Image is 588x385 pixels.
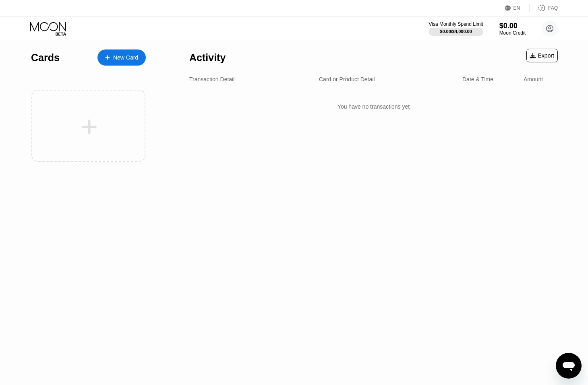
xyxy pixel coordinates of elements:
[548,5,558,11] div: FAQ
[440,29,472,34] div: $0.00 / $4,000.00
[499,22,526,30] div: $0.00
[499,22,526,36] div: $0.00Moon Credit
[505,4,530,12] div: EN
[499,30,526,36] div: Moon Credit
[97,49,146,66] div: New Card
[556,353,582,379] iframe: Button to launch messaging window
[189,52,226,64] div: Activity
[429,21,483,36] div: Visa Monthly Spend Limit$0.00/$4,000.00
[526,49,558,62] div: Export
[429,21,483,27] div: Visa Monthly Spend Limit
[31,52,60,64] div: Cards
[462,76,493,82] div: Date & Time
[524,76,543,82] div: Amount
[530,4,558,12] div: FAQ
[113,54,138,61] div: New Card
[513,5,520,11] div: EN
[189,76,234,82] div: Transaction Detail
[530,52,554,59] div: Export
[319,76,375,82] div: Card or Product Detail
[189,95,558,118] div: You have no transactions yet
